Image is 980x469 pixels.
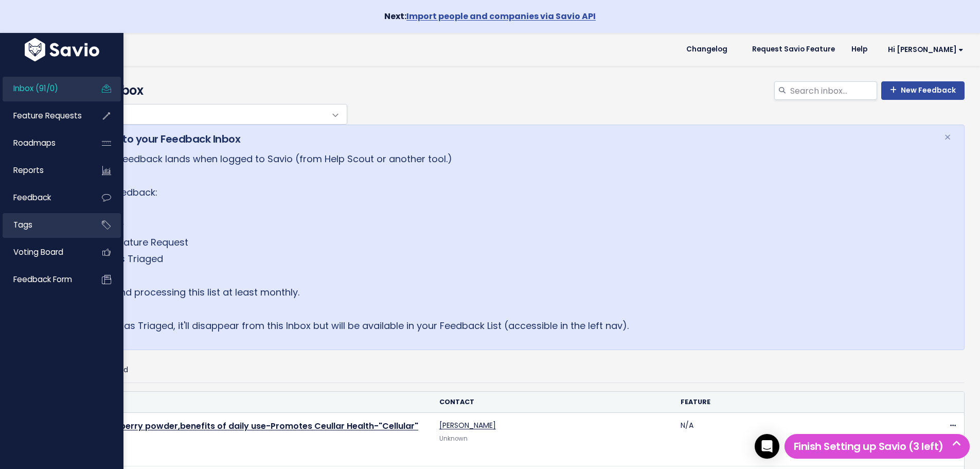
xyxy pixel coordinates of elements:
[22,38,102,61] img: logo-white.9d6f32f41409.svg
[47,105,326,124] span: Everything
[384,10,596,22] strong: Next:
[13,192,51,203] span: Feedback
[47,392,433,413] th: Problem
[3,159,85,182] a: Reports
[13,83,58,94] span: Inbox (91/0)
[3,104,85,128] a: Feature Requests
[843,42,876,57] a: Help
[934,125,961,150] button: Close
[53,449,427,460] span: [DATE]
[3,240,85,264] a: Voting Board
[13,110,82,121] span: Feature Requests
[433,392,674,413] th: Contact
[406,10,596,22] a: Import people and companies via Savio API
[674,392,916,413] th: Feature
[789,439,965,454] h5: Finish Setting up Savio (3 left)
[3,268,85,291] a: Feedback form
[439,435,468,443] span: Unknown
[57,151,931,334] p: This is where feedback lands when logged to Savio (from Help Scout or another tool.) To process f...
[944,129,951,146] span: ×
[744,42,843,57] a: Request Savio Feature
[13,219,32,230] span: Tags
[3,77,85,100] a: Inbox (91/0)
[46,358,965,383] ul: Filter feature requests
[888,46,964,54] span: Hi [PERSON_NAME]
[57,131,931,147] h5: 👋 Welcome to your Feedback Inbox
[53,420,418,447] a: typo under blueberry powder,benefits of daily use-Promotes Ceullar Health-"Cellular" misspelled
[13,165,44,176] span: Reports
[755,434,779,459] div: Open Intercom Messenger
[686,46,727,53] span: Changelog
[46,104,347,125] span: Everything
[439,420,496,430] a: [PERSON_NAME]
[3,131,85,155] a: Roadmaps
[876,42,972,58] a: Hi [PERSON_NAME]
[3,186,85,210] a: Feedback
[46,81,965,100] h4: Feedback Inbox
[789,81,877,100] input: Search inbox...
[674,413,916,466] td: N/A
[13,274,72,285] span: Feedback form
[3,213,85,237] a: Tags
[13,247,63,257] span: Voting Board
[13,137,56,148] span: Roadmaps
[881,81,965,100] a: New Feedback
